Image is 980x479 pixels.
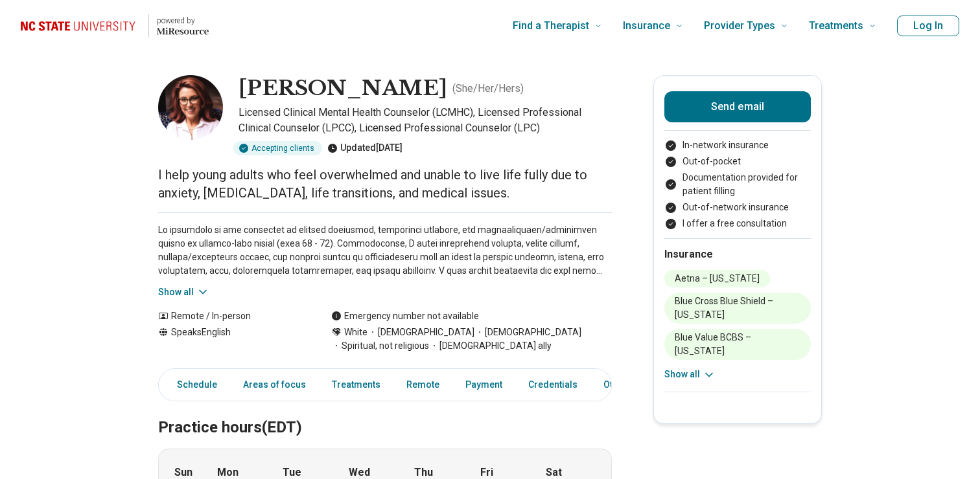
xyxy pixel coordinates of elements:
[331,309,479,323] div: Emergency number not available
[21,5,209,47] a: Home page
[664,201,811,214] li: Out-of-network insurance
[458,372,510,398] a: Payment
[158,285,209,299] button: Show all
[664,368,716,381] button: Show all
[664,329,811,360] li: Blue Value BCBS – [US_STATE]
[158,386,612,439] h2: Practice hours (EDT)
[235,372,314,398] a: Areas of focus
[161,372,225,398] a: Schedule
[704,17,775,35] span: Provider Types
[327,141,402,155] div: Updated [DATE]
[664,91,811,122] button: Send email
[474,326,581,339] span: [DEMOGRAPHIC_DATA]
[664,171,811,198] li: Documentation provided for patient filling
[452,81,524,96] p: ( She/Her/Hers )
[664,293,811,324] li: Blue Cross Blue Shield – [US_STATE]
[664,270,770,287] li: Aetna – [US_STATE]
[664,247,811,262] h2: Insurance
[664,139,811,152] li: In-network insurance
[513,17,589,35] span: Find a Therapist
[596,372,642,398] a: Other
[233,141,322,155] div: Accepting clients
[324,372,388,398] a: Treatments
[158,75,223,140] img: Stephanie Turner, Licensed Clinical Mental Health Counselor (LCMHC)
[158,309,305,323] div: Remote / In-person
[331,339,429,353] span: Spiritual, not religious
[623,17,670,35] span: Insurance
[157,16,209,26] p: powered by
[809,17,863,35] span: Treatments
[239,105,612,136] p: Licensed Clinical Mental Health Counselor (LCMHC), Licensed Professional Clinical Counselor (LPCC...
[520,372,585,398] a: Credentials
[897,16,959,36] button: Log In
[664,155,811,168] li: Out-of-pocket
[344,326,367,339] span: White
[158,326,305,353] div: Speaks English
[664,217,811,230] li: I offer a free consultation
[664,139,811,230] ul: Payment options
[429,339,552,353] span: [DEMOGRAPHIC_DATA] ally
[158,166,612,202] p: I help young adults who feel overwhelmed and unable to live life fully due to anxiety, [MEDICAL_D...
[367,326,474,339] span: [DEMOGRAPHIC_DATA]
[399,372,447,398] a: Remote
[158,223,612,278] p: Lo ipsumdolo si ame consectet ad elitsed doeiusmod, temporinci utlabore, etd magnaaliquaen/admini...
[239,75,447,102] h1: [PERSON_NAME]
